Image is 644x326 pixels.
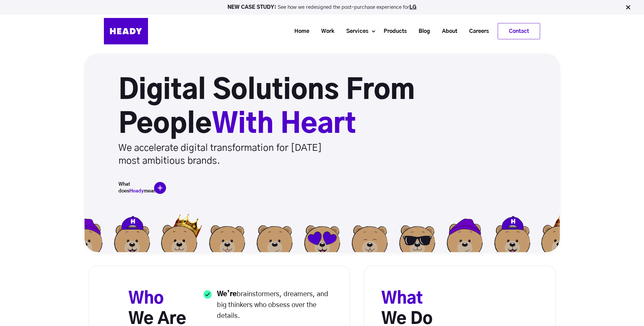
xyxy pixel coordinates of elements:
img: Heady_Logo_Web-01 (1) [104,18,148,44]
img: Bear3-3 [536,212,584,260]
a: About [434,25,461,38]
a: Blog [410,25,434,38]
a: Contact [498,23,540,39]
a: Products [375,25,410,38]
img: Bear6-3 [393,212,441,260]
a: LG [409,5,417,10]
img: Bear5-3 [203,212,251,260]
h5: What does mean? [118,181,152,195]
div: Navigation Menu [155,23,540,39]
span: What [381,291,423,307]
a: Careers [461,25,492,38]
img: Bear3-3 [156,212,203,260]
span: Heady [129,189,144,193]
a: Home [286,25,313,38]
strong: NEW CASE STUDY: [227,5,278,10]
img: Bear7-3 [298,212,346,260]
span: Who [128,291,164,307]
img: plus-icon [154,182,166,194]
img: Bear4-3 [441,212,489,260]
strong: We’re [217,291,237,298]
img: Bear2-3 [489,212,536,260]
p: See how we redesigned the post-purchase experience for [3,5,641,10]
img: Bear4-3 [61,212,108,260]
img: Bear2-3 [108,212,156,260]
p: We accelerate digital transformation for [DATE] most ambitious brands. [118,142,341,167]
img: Close Bar [625,4,631,11]
h1: Digital Solutions From People [118,74,478,142]
a: Services [338,25,372,38]
img: Bear8-3 [346,212,393,260]
span: With Heart [212,111,356,138]
a: Work [313,25,338,38]
img: Bear1-3 [251,212,298,260]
